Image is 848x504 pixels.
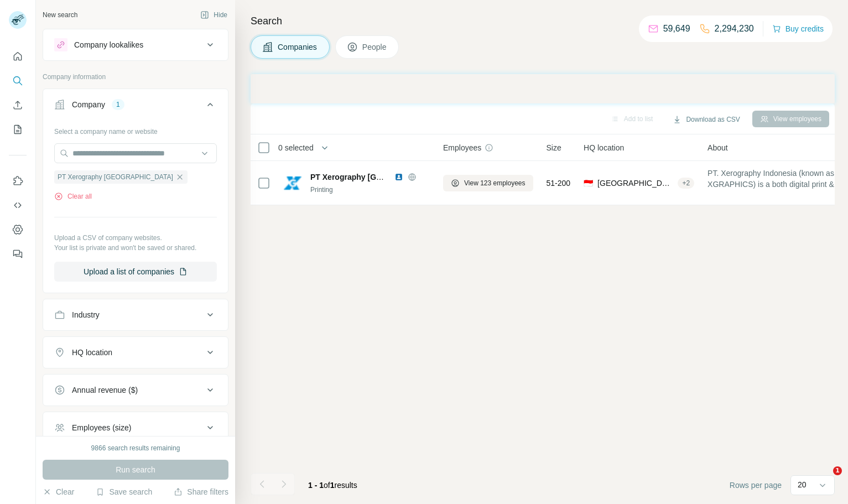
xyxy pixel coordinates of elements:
[112,100,124,110] div: 1
[74,39,143,50] div: Company lookalikes
[72,422,131,433] div: Employees (size)
[9,244,27,264] button: Feedback
[43,72,228,82] p: Company information
[58,172,173,182] span: PT Xerography [GEOGRAPHIC_DATA]
[9,46,27,66] button: Quick start
[72,347,112,358] div: HQ location
[54,243,217,253] p: Your list is private and won't be saved or shared.
[464,178,526,188] span: View 123 employees
[584,178,593,189] span: 🇮🇩
[663,22,690,35] p: 59,649
[251,13,835,29] h4: Search
[362,41,388,53] span: People
[584,142,624,153] span: HQ location
[798,479,807,490] p: 20
[43,91,228,122] button: Company1
[9,119,27,139] button: My lists
[310,173,450,181] span: PT Xerography [GEOGRAPHIC_DATA]
[730,480,782,491] span: Rows per page
[678,178,694,188] div: + 2
[772,21,824,37] button: Buy credits
[96,486,152,497] button: Save search
[665,111,747,128] button: Download as CSV
[9,95,27,115] button: Enrich CSV
[9,71,27,91] button: Search
[443,142,481,153] span: Employees
[72,99,105,110] div: Company
[9,220,27,240] button: Dashboard
[547,178,571,189] span: 51-200
[43,339,228,366] button: HQ location
[43,10,77,20] div: New search
[310,185,430,195] div: Printing
[72,385,138,396] div: Annual revenue ($)
[54,122,217,137] div: Select a company name or website
[308,481,324,490] span: 1 - 1
[394,173,403,181] img: LinkedIn logo
[9,195,27,215] button: Use Surfe API
[707,142,728,153] span: About
[54,191,92,201] button: Clear all
[278,41,318,53] span: Companies
[278,142,314,153] span: 0 selected
[715,22,754,35] p: 2,294,230
[43,486,74,497] button: Clear
[810,466,837,493] iframe: Intercom live chat
[833,466,842,475] span: 1
[43,414,228,441] button: Employees (size)
[284,174,301,192] img: Logo of PT Xerography Indonesia
[547,142,561,153] span: Size
[43,32,228,58] button: Company lookalikes
[324,481,330,490] span: of
[43,377,228,403] button: Annual revenue ($)
[174,486,228,497] button: Share filters
[443,175,533,191] button: View 123 employees
[251,74,835,103] iframe: Banner
[54,262,217,282] button: Upload a list of companies
[54,233,217,243] p: Upload a CSV of company websites.
[597,178,673,189] span: [GEOGRAPHIC_DATA], [GEOGRAPHIC_DATA]
[330,481,335,490] span: 1
[91,443,180,453] div: 9866 search results remaining
[9,171,27,191] button: Use Surfe on LinkedIn
[308,481,357,490] span: results
[72,309,100,320] div: Industry
[43,302,228,328] button: Industry
[193,7,235,23] button: Hide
